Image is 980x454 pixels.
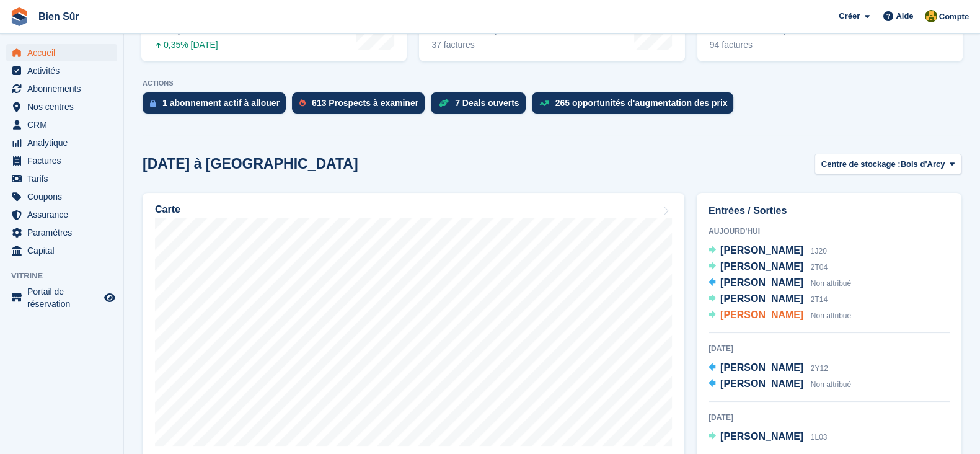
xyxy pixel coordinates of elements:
[312,98,418,108] div: 613 Prospects à examiner
[6,206,117,223] a: menu
[709,259,828,275] a: [PERSON_NAME] 2T04
[438,99,449,107] img: deal-1b604bf984904fb50ccaf53a9ad4b4a5d6e5aea283cecdc64d6e3604feb123c2.svg
[710,40,815,50] div: 94 factures
[6,80,117,97] a: menu
[27,134,102,151] span: Analytique
[720,277,803,288] span: [PERSON_NAME]
[720,309,803,320] span: [PERSON_NAME]
[709,292,828,308] a: [PERSON_NAME] 2T14
[720,261,803,272] span: [PERSON_NAME]
[709,226,950,237] div: Aujourd'hui
[27,116,102,133] span: CRM
[10,7,29,26] img: stora-icon-8386f47178a22dfd0bd8f6a31ec36ba5ce8667c1dd55bd0f319d3a0aa187defe.svg
[27,206,102,223] span: Assurance
[720,245,803,256] span: [PERSON_NAME]
[431,40,562,50] div: 37 factures
[6,170,117,187] a: menu
[154,40,222,50] div: 0,35% [DATE]
[6,98,117,115] a: menu
[811,247,827,256] span: 1J20
[720,378,803,389] span: [PERSON_NAME]
[532,92,740,120] a: 265 opportunités d'augmentation des prix
[709,275,851,292] a: [PERSON_NAME] Non attribué
[811,295,828,304] span: 2T14
[27,44,102,61] span: Accueil
[811,311,851,320] span: Non attribué
[811,263,828,272] span: 2T04
[811,279,851,288] span: Non attribué
[709,243,827,259] a: [PERSON_NAME] 1J20
[143,79,961,87] p: ACTIONS
[839,10,860,22] span: Créer
[11,270,123,282] span: Vitrine
[6,224,117,241] a: menu
[896,10,913,22] span: Aide
[709,412,950,423] div: [DATE]
[27,170,102,187] span: Tarifs
[27,80,102,97] span: Abonnements
[720,362,803,373] span: [PERSON_NAME]
[6,285,117,310] a: menu
[709,376,851,393] a: [PERSON_NAME] Non attribué
[709,308,851,324] a: [PERSON_NAME] Non attribué
[925,10,937,22] img: Fatima Kelaaoui
[6,134,117,151] a: menu
[6,242,117,259] a: menu
[292,92,431,120] a: 613 Prospects à examiner
[27,98,102,115] span: Nos centres
[709,343,950,354] div: [DATE]
[162,98,280,108] div: 1 abonnement actif à allouer
[811,364,828,373] span: 2Y12
[901,158,945,171] span: Bois d'Arcy
[709,360,828,376] a: [PERSON_NAME] 2Y12
[27,62,102,79] span: Activités
[27,188,102,205] span: Coupons
[939,11,969,23] span: Compte
[143,156,358,172] h2: [DATE] à [GEOGRAPHIC_DATA]
[455,98,519,108] div: 7 Deals ouverts
[155,204,180,215] h2: Carte
[709,203,950,218] h2: Entrées / Sorties
[6,152,117,169] a: menu
[27,242,102,259] span: Capital
[811,433,828,442] span: 1L03
[143,92,292,120] a: 1 abonnement actif à allouer
[811,380,851,389] span: Non attribué
[814,154,961,174] button: Centre de stockage : Bois d'Arcy
[6,62,117,79] a: menu
[102,290,117,305] a: Boutique d'aperçu
[27,285,102,310] span: Portail de réservation
[539,100,549,106] img: price_increase_opportunities-93ffe204e8149a01c8c9dc8f82e8f89637d9d84a8eef4429ea346261dce0b2c0.svg
[6,116,117,133] a: menu
[150,99,156,107] img: active_subscription_to_allocate_icon-d502201f5373d7db506a760aba3b589e785aa758c864c3986d89f69b8ff3...
[6,188,117,205] a: menu
[720,431,803,442] span: [PERSON_NAME]
[555,98,728,108] div: 265 opportunités d'augmentation des prix
[6,44,117,61] a: menu
[720,293,803,304] span: [PERSON_NAME]
[821,158,901,171] span: Centre de stockage :
[27,224,102,241] span: Paramètres
[33,6,84,27] a: Bien Sûr
[27,152,102,169] span: Factures
[299,99,306,107] img: prospect-51fa495bee0391a8d652442698ab0144808aea92771e9ea1ae160a38d050c398.svg
[431,92,532,120] a: 7 Deals ouverts
[709,429,827,445] a: [PERSON_NAME] 1L03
